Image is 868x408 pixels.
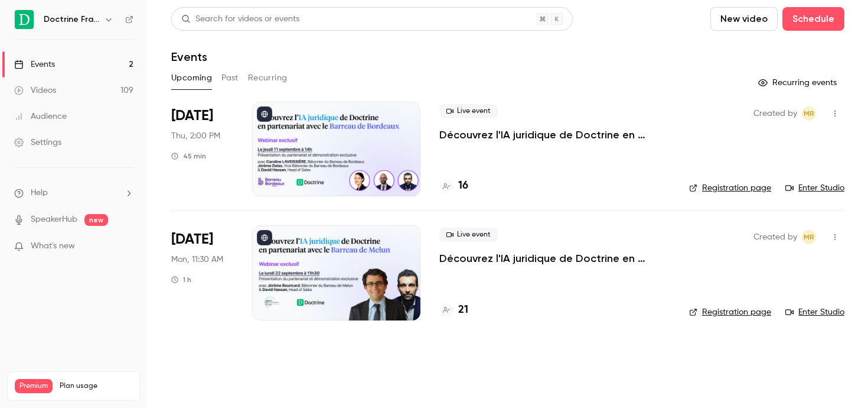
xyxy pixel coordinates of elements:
[753,73,844,92] button: Recurring events
[171,106,213,125] span: [DATE]
[171,50,207,64] h1: Events
[31,187,48,199] span: Help
[439,128,670,142] a: Découvrez l'IA juridique de Doctrine en partenariat avec le Barreau de Bordeaux
[804,230,814,244] span: MR
[14,111,67,122] div: Audience
[802,106,816,121] span: Marguerite Rubin de Cervens
[782,7,844,31] button: Schedule
[689,306,771,318] a: Registration page
[171,254,223,265] span: Mon, 11:30 AM
[171,275,191,284] div: 1 h
[171,69,212,88] button: Upcoming
[785,306,844,318] a: Enter Studio
[804,106,814,121] span: MR
[15,379,53,393] span: Premium
[14,85,56,96] div: Videos
[171,130,220,142] span: Thu, 2:00 PM
[439,251,670,265] a: Découvrez l'IA juridique de Doctrine en partenariat avec le Barreau de Melun
[439,104,498,118] span: Live event
[119,241,133,252] iframe: Noticeable Trigger
[181,13,299,25] div: Search for videos or events
[710,7,778,31] button: New video
[31,240,75,252] span: What's new
[802,230,816,244] span: Marguerite Rubin de Cervens
[14,137,61,148] div: Settings
[171,102,233,196] div: Sep 11 Thu, 2:00 PM (Europe/Paris)
[458,178,468,194] h4: 16
[753,106,797,121] span: Created by
[785,182,844,194] a: Enter Studio
[753,230,797,244] span: Created by
[14,187,133,199] li: help-dropdown-opener
[14,59,55,70] div: Events
[171,230,213,249] span: [DATE]
[60,381,133,391] span: Plan usage
[15,10,34,29] img: Doctrine France
[458,302,468,318] h4: 21
[439,178,468,194] a: 16
[439,228,498,242] span: Live event
[171,151,206,161] div: 45 min
[171,225,233,320] div: Sep 22 Mon, 11:30 AM (Europe/Paris)
[84,214,108,226] span: new
[221,69,239,88] button: Past
[248,69,288,88] button: Recurring
[439,302,468,318] a: 21
[44,14,99,25] h6: Doctrine France
[689,182,771,194] a: Registration page
[31,213,77,226] a: SpeakerHub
